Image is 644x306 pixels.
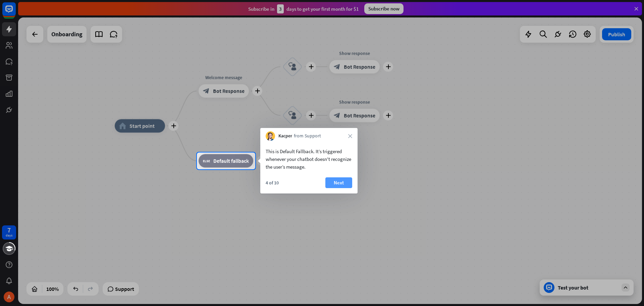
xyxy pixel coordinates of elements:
[348,134,352,138] i: close
[266,180,279,186] div: 4 of 10
[266,147,352,171] div: This is Default Fallback. It’s triggered whenever your chatbot doesn't recognize the user’s message.
[294,133,321,139] span: from Support
[5,3,25,23] button: Open LiveChat chat widget
[278,133,292,139] span: Kacper
[203,158,210,164] i: block_fallback
[325,177,352,188] button: Next
[213,158,249,164] span: Default fallback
